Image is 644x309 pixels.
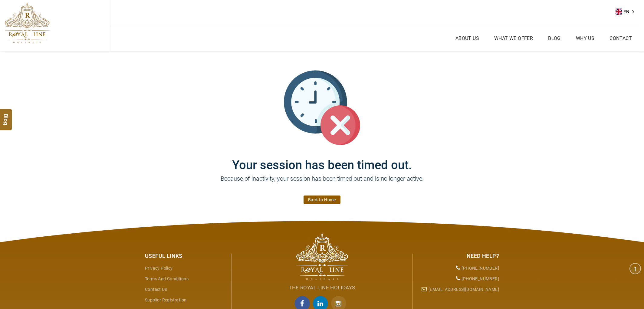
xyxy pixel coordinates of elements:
img: The Royal Line Holidays [5,3,50,44]
a: Why Us [574,34,596,43]
span: The Royal Line Holidays [289,284,355,291]
div: Need Help? [417,252,499,260]
a: Terms and Conditions [145,276,189,281]
div: Language [616,7,639,16]
iframe: chat widget [529,87,638,282]
li: [PHONE_NUMBER] [417,263,499,274]
img: session_time_out.svg [284,70,360,146]
p: Because of inactivity, your session has been timed out and is no longer active. [140,174,504,192]
a: EN [616,7,639,16]
aside: Language selected: English [616,7,639,16]
div: Useful Links [145,252,227,260]
a: About Us [454,34,481,43]
a: Privacy Policy [145,266,173,271]
a: Contact Us [145,287,167,292]
a: [EMAIL_ADDRESS][DOMAIN_NAME] [429,287,499,292]
img: The Royal Line Holidays [296,233,348,280]
h1: Your session has been timed out. [140,146,504,172]
span: Blog [2,114,10,119]
a: Supplier Registration [145,297,186,302]
iframe: chat widget [619,285,638,303]
a: Contact [608,34,633,43]
li: [PHONE_NUMBER] [417,274,499,284]
a: Back to Home [304,196,340,204]
a: What we Offer [493,34,534,43]
a: Blog [547,34,562,43]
